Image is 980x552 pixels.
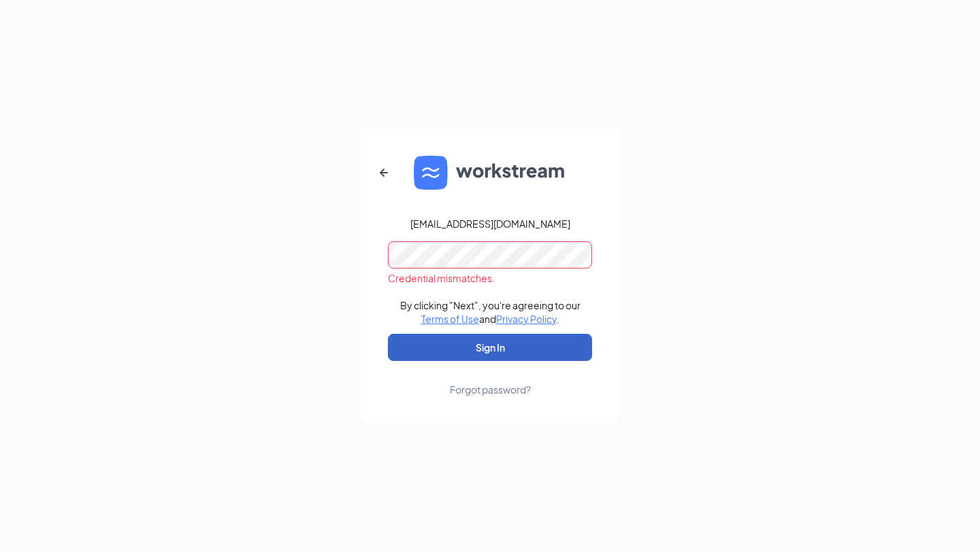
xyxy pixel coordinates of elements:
[450,361,531,396] a: Forgot password?
[400,298,581,326] div: By clicking "Next", you're agreeing to our and .
[496,313,557,325] a: Privacy Policy
[388,271,592,285] div: Credential mismatches.
[376,165,392,181] svg: ArrowLeftNew
[414,156,566,190] img: WS logo and Workstream text
[410,217,570,230] div: [EMAIL_ADDRESS][DOMAIN_NAME]
[421,313,479,325] a: Terms of Use
[450,383,531,396] div: Forgot password?
[388,334,592,361] button: Sign In
[367,156,400,189] button: ArrowLeftNew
